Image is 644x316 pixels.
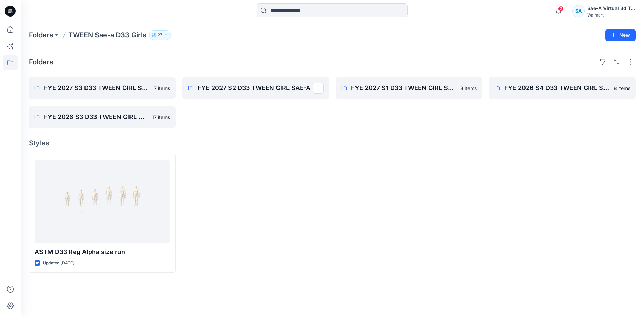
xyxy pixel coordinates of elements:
p: FYE 2027 S1 D33 TWEEN GIRL SAE-A [351,83,456,93]
p: FYE 2027 S3 D33 TWEEN GIRL SAE-A [44,83,150,93]
span: 2 [558,6,564,11]
p: Updated [DATE] [43,260,74,267]
a: FYE 2026 S3 D33 TWEEN GIRL Sae-A17 items [29,106,176,128]
p: 8 items [614,85,630,92]
a: FYE 2026 S4 D33 TWEEN GIRL Sae-A8 items [489,77,636,99]
div: Sae-A Virtual 3d Team [587,4,635,12]
p: 7 items [154,85,170,92]
h4: Styles [29,139,636,147]
p: FYE 2027 S2 D33 TWEEN GIRL SAE-A [197,83,313,93]
a: ASTM D33 Reg Alpha size run [35,160,170,243]
button: 27 [149,30,171,40]
p: 17 items [152,113,170,121]
a: FYE 2027 S1 D33 TWEEN GIRL SAE-A8 items [336,77,483,99]
button: New [605,29,636,41]
a: Folders [29,30,53,40]
p: TWEEN Sae-a D33 Girls [68,30,146,40]
a: FYE 2027 S3 D33 TWEEN GIRL SAE-A7 items [29,77,176,99]
a: FYE 2027 S2 D33 TWEEN GIRL SAE-A [182,77,329,99]
p: FYE 2026 S3 D33 TWEEN GIRL Sae-A [44,112,148,122]
h4: Folders [29,58,53,66]
p: 27 [158,31,162,39]
div: Walmart [587,12,635,18]
p: ASTM D33 Reg Alpha size run [35,247,170,257]
p: 8 items [460,85,477,92]
div: SA [572,5,585,17]
p: FYE 2026 S4 D33 TWEEN GIRL Sae-A [504,83,610,93]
